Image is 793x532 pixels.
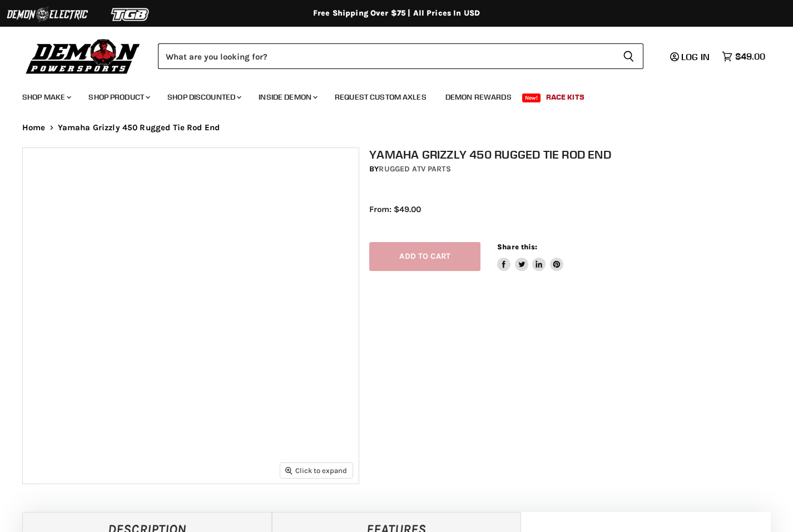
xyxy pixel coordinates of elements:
[158,43,643,69] form: Product
[369,204,421,214] span: From: $49.00
[280,463,353,478] button: Click to expand
[379,164,450,174] a: Rugged ATV Parts
[58,123,220,132] span: Yamaha Grizzly 450 Rugged Tie Rod End
[735,51,765,62] span: $49.00
[159,86,248,109] a: Shop Discounted
[250,86,324,109] a: Inside Demon
[14,81,762,109] ul: Main menu
[665,52,716,62] a: Log in
[681,51,710,62] span: Log in
[326,86,435,109] a: Request Custom Axles
[538,86,593,109] a: Race Kits
[89,4,172,25] img: TGB Logo 2
[369,147,781,161] h1: Yamaha Grizzly 450 Rugged Tie Rod End
[716,48,771,65] a: $49.00
[14,86,78,109] a: Shop Make
[6,4,89,25] img: Demon Electric Logo 2
[437,86,520,109] a: Demon Rewards
[80,86,157,109] a: Shop Product
[497,243,537,251] span: Share this:
[614,43,643,69] button: Search
[285,466,347,475] span: Click to expand
[22,36,144,76] img: Demon Powersports
[22,123,46,132] a: Home
[158,43,614,69] input: Search
[497,242,563,272] aside: Share this:
[369,163,781,175] div: by
[522,93,541,102] span: New!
